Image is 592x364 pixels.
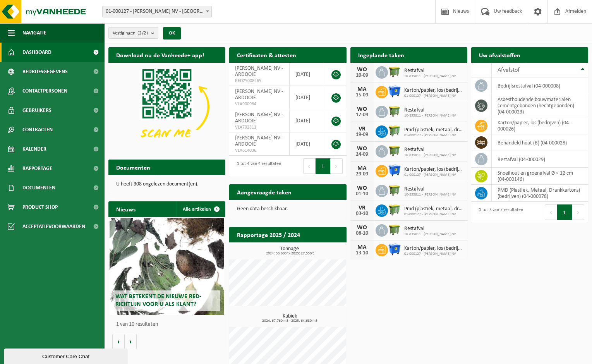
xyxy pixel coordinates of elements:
[177,201,225,217] a: Alle artikelen
[233,246,346,256] h3: Tonnage
[233,158,281,175] div: 1 tot 4 van 4 resultaten
[471,47,528,62] h2: Uw afvalstoffen
[350,47,412,62] h2: Ingeplande taken
[404,68,456,74] span: Restafval
[290,63,323,86] td: [DATE]
[404,74,456,79] span: 10-835811 - [PERSON_NAME] NV
[103,6,211,17] span: 01-000127 - DEBRUYNE NV - ARDOOIE
[235,112,283,124] span: [PERSON_NAME] NV - ARDOOIE
[404,186,456,192] span: Restafval
[404,127,463,133] span: Pmd (plastiek, metaal, drankkartons) (bedrijven)
[492,185,588,202] td: PMD (Plastiek, Metaal, Drankkartons) (bedrijven) (04-000978)
[388,223,401,236] img: WB-1100-HPE-GN-50
[22,101,51,120] span: Gebruikers
[404,133,463,138] span: 01-000127 - [PERSON_NAME] NV
[545,204,557,220] button: Previous
[235,124,283,130] span: VLA702311
[289,242,346,258] a: Bekijk rapportage
[115,294,201,307] span: Wat betekent de nieuwe RED-richtlijn voor u als klant?
[22,23,46,43] span: Navigatie
[125,334,137,349] button: Volgende
[108,160,158,175] h2: Documenten
[108,27,158,39] button: Vestigingen(2/2)
[22,139,46,159] span: Kalender
[404,192,456,197] span: 10-835811 - [PERSON_NAME] NV
[404,173,463,177] span: 01-000127 - [PERSON_NAME] NV
[354,73,370,78] div: 10-09
[290,86,323,109] td: [DATE]
[492,168,588,185] td: snoeihout en groenafval Ø < 12 cm (04-000146)
[22,159,52,178] span: Rapportage
[388,243,401,256] img: WB-1100-HPE-BE-01
[354,211,370,216] div: 03-10
[22,81,67,101] span: Contactpersonen
[108,201,143,216] h2: Nieuws
[22,178,55,197] span: Documenten
[354,191,370,197] div: 01-10
[388,184,401,197] img: WB-1100-HPE-GN-50
[354,244,370,251] div: MA
[354,146,370,152] div: WO
[354,231,370,236] div: 08-10
[354,205,370,211] div: VR
[22,217,85,236] span: Acceptatievoorwaarden
[116,182,218,187] p: U heeft 308 ongelezen document(en).
[475,204,523,221] div: 1 tot 7 van 7 resultaten
[233,252,346,256] span: 2024: 50,600 t - 2025: 27,550 t
[137,31,148,36] count: (2/2)
[290,132,323,156] td: [DATE]
[235,65,283,77] span: [PERSON_NAME] NV - ARDOOIE
[404,206,463,212] span: Pmd (plastiek, metaal, drankkartons) (bedrijven)
[492,117,588,134] td: karton/papier, los (bedrijven) (04-000026)
[354,152,370,157] div: 24-09
[492,134,588,151] td: behandeld hout (B) (04-000028)
[388,65,401,78] img: WB-1100-HPE-GN-50
[233,319,346,323] span: 2024: 67,760 m3 - 2025: 64,680 m3
[404,226,456,232] span: Restafval
[572,204,584,220] button: Next
[331,158,343,174] button: Next
[404,167,463,173] span: Karton/papier, los (bedrijven)
[110,218,224,315] a: Wat betekent de nieuwe RED-richtlijn voor u als klant?
[404,107,456,113] span: Restafval
[235,135,283,147] span: [PERSON_NAME] NV - ARDOOIE
[354,165,370,172] div: MA
[354,93,370,98] div: 15-09
[354,106,370,112] div: WO
[354,185,370,191] div: WO
[388,105,401,118] img: WB-1100-HPE-GN-50
[404,153,456,158] span: 10-835811 - [PERSON_NAME] NV
[354,132,370,137] div: 19-09
[235,78,283,84] span: RED25008265
[354,251,370,256] div: 13-10
[492,77,588,94] td: bedrijfsrestafval (04-000008)
[354,112,370,118] div: 17-09
[354,172,370,177] div: 29-09
[388,203,401,216] img: WB-0660-HPE-GN-50
[237,206,338,212] p: Geen data beschikbaar.
[557,204,572,220] button: 1
[22,197,58,217] span: Product Shop
[22,120,53,139] span: Contracten
[404,232,456,237] span: 10-835811 - [PERSON_NAME] NV
[108,63,225,151] img: Download de VHEPlus App
[235,148,283,154] span: VLA614036
[404,113,456,118] span: 10-835811 - [PERSON_NAME] NV
[404,147,456,153] span: Restafval
[112,334,125,349] button: Vorige
[235,89,283,101] span: [PERSON_NAME] NV - ARDOOIE
[388,144,401,157] img: WB-1100-HPE-GN-50
[388,85,401,98] img: WB-1100-HPE-BE-01
[22,43,51,62] span: Dashboard
[22,62,68,81] span: Bedrijfsgegevens
[388,164,401,177] img: WB-1100-HPE-BE-01
[316,158,331,174] button: 1
[290,109,323,132] td: [DATE]
[229,47,304,62] h2: Certificaten & attesten
[116,322,221,327] p: 1 van 10 resultaten
[404,94,463,98] span: 01-000127 - [PERSON_NAME] NV
[229,227,308,242] h2: Rapportage 2025 / 2024
[229,184,299,199] h2: Aangevraagde taken
[4,347,129,364] iframe: chat widget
